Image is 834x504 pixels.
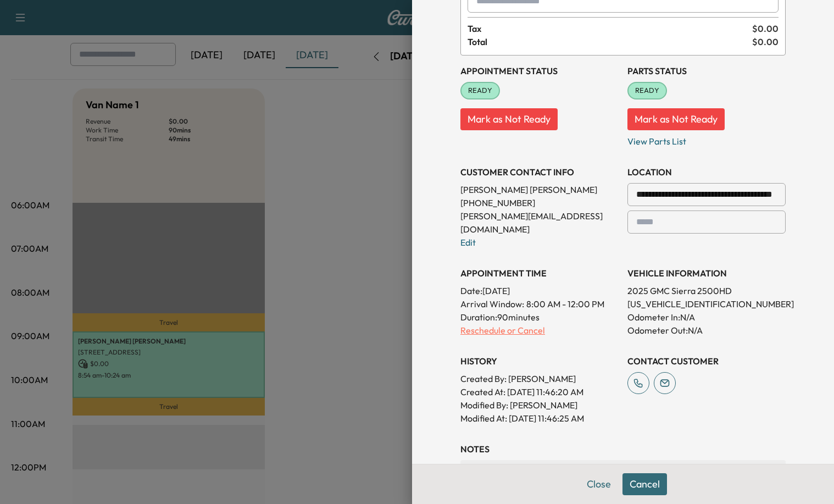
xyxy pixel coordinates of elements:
p: [US_VEHICLE_IDENTIFICATION_NUMBER] [627,297,786,311]
button: Mark as Not Ready [627,108,725,130]
button: Cancel [622,473,667,495]
h3: Parts Status [627,64,786,77]
p: View Parts List [627,130,786,148]
p: Modified By : [PERSON_NAME] [460,398,619,412]
span: $ 0.00 [752,35,779,48]
h3: NOTES [460,442,786,456]
h3: CUSTOMER CONTACT INFO [460,165,619,179]
span: READY [629,85,666,96]
p: Created By : [PERSON_NAME] [460,372,619,385]
p: Created At : [DATE] 11:46:20 AM [460,385,619,398]
p: [PHONE_NUMBER] [460,196,619,209]
span: 8:00 AM - 12:00 PM [526,297,604,311]
p: [PERSON_NAME] [PERSON_NAME] [460,183,619,196]
button: Close [580,473,618,495]
p: 2025 GMC Sierra 2500HD [627,284,786,297]
p: Odometer In: N/A [627,311,786,324]
p: Date: [DATE] [460,284,619,297]
h3: Appointment Status [460,64,619,77]
button: Mark as Not Ready [460,108,558,130]
h3: VEHICLE INFORMATION [627,267,786,280]
p: Modified At : [DATE] 11:46:25 AM [460,412,619,425]
a: Edit [460,237,476,248]
p: Reschedule or Cancel [460,324,619,337]
span: $ 0.00 [752,22,779,35]
h3: History [460,355,619,368]
span: READY [462,85,499,96]
p: Arrival Window: [460,297,619,311]
span: Tax [468,22,752,35]
p: Duration: 90 minutes [460,311,619,324]
p: [PERSON_NAME][EMAIL_ADDRESS][DOMAIN_NAME] [460,209,619,236]
span: Total [468,35,752,48]
h3: LOCATION [627,165,786,179]
h3: CONTACT CUSTOMER [627,355,786,368]
p: Odometer Out: N/A [627,324,786,337]
h3: APPOINTMENT TIME [460,267,619,280]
